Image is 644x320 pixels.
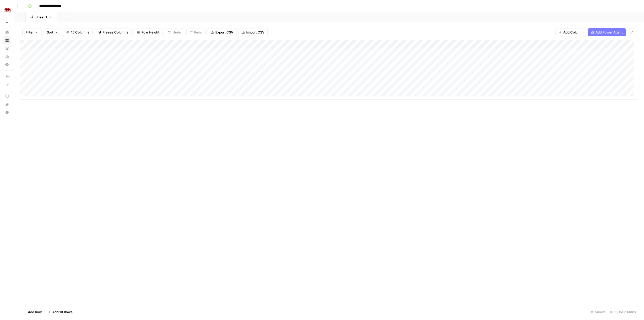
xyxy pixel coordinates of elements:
[134,28,163,36] button: Row Height
[45,308,75,316] button: Add 10 Rows
[52,309,72,314] span: Add 10 Rows
[95,28,132,36] button: Freeze Columns
[595,30,623,35] span: Add Power Agent
[588,308,608,316] div: 5 Rows
[215,30,233,35] span: Export CSV
[186,28,206,36] button: Redo
[26,30,34,35] span: Filter
[3,44,11,52] a: Your Data
[63,28,93,36] button: 15 Columns
[3,36,11,44] a: Browse
[588,28,626,36] button: Add Power Agent
[238,28,268,36] button: Import CSV
[35,15,47,20] div: Sheet 1
[3,100,11,108] div: What's new?
[3,100,11,108] button: What's new?
[208,28,236,36] button: Export CSV
[47,30,53,35] span: Sort
[555,28,586,36] button: Add Column
[3,52,11,60] a: Usage
[3,60,11,68] a: Settings
[71,30,89,35] span: 15 Columns
[563,30,583,35] span: Add Column
[608,308,638,316] div: 15/15 Columns
[3,28,11,36] a: Home
[141,30,159,35] span: Row Height
[3,4,11,17] button: Workspace: Rhino Africa
[165,28,184,36] button: Undo
[173,30,181,35] span: Undo
[194,30,202,35] span: Redo
[102,30,128,35] span: Freeze Columns
[22,28,42,36] button: Filter
[44,28,61,36] button: Sort
[246,30,264,35] span: Import CSV
[3,108,11,116] button: Help + Support
[28,309,42,314] span: Add Row
[3,6,12,15] img: Rhino Africa Logo
[20,308,45,316] button: Add Row
[3,92,11,100] a: AirOps Academy
[26,12,57,22] a: Sheet 1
